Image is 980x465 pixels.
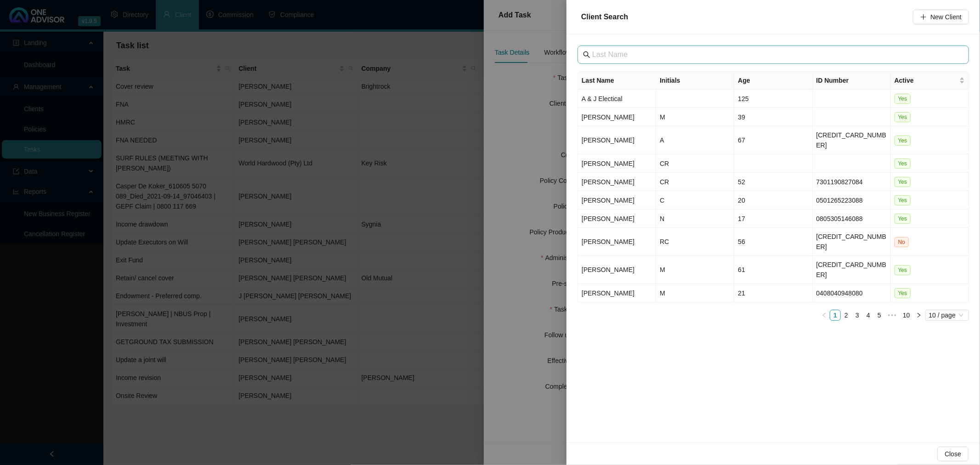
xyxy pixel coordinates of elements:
[920,14,927,20] span: plus
[578,154,656,173] td: [PERSON_NAME]
[895,94,911,104] span: Yes
[895,195,911,205] span: Yes
[930,12,962,22] span: New Client
[819,310,830,321] li: Previous Page
[895,214,911,224] span: Yes
[578,173,656,191] td: [PERSON_NAME]
[813,228,891,256] td: [CREDIT_CARD_NUMBER]
[656,256,734,284] td: M
[734,72,812,90] th: Age
[885,310,900,321] li: Next 5 Pages
[895,237,909,247] span: No
[900,310,913,321] li: 10
[830,310,841,321] li: 1
[895,136,911,146] span: Yes
[895,75,957,85] span: Active
[945,449,961,459] span: Close
[738,113,745,121] span: 39
[830,310,840,320] a: 1
[656,154,734,173] td: CR
[656,210,734,228] td: N
[813,210,891,228] td: 0805305146088
[578,228,656,256] td: [PERSON_NAME]
[885,310,900,321] span: •••
[578,284,656,302] td: [PERSON_NAME]
[738,95,748,102] span: 125
[900,310,913,320] a: 10
[738,266,745,273] span: 61
[813,72,891,90] th: ID Number
[656,284,734,302] td: M
[656,173,734,191] td: CR
[852,310,862,320] a: 3
[578,126,656,154] td: [PERSON_NAME]
[656,108,734,126] td: M
[813,126,891,154] td: [CREDIT_CARD_NUMBER]
[656,228,734,256] td: RC
[578,210,656,228] td: [PERSON_NAME]
[841,310,852,321] li: 2
[929,310,965,320] span: 10 / page
[841,310,851,320] a: 2
[913,310,924,321] button: right
[937,447,969,461] button: Close
[895,288,911,298] span: Yes
[925,310,969,321] div: Page Size
[813,191,891,210] td: 0501265223088
[874,310,884,320] a: 5
[592,49,956,60] input: Last Name
[891,72,969,90] th: Active
[578,72,656,90] th: Last Name
[874,310,885,321] li: 5
[813,284,891,302] td: 0408040948080
[813,256,891,284] td: [CREDIT_CARD_NUMBER]
[738,197,745,204] span: 20
[578,256,656,284] td: [PERSON_NAME]
[821,312,827,318] span: left
[581,13,628,21] span: Client Search
[813,173,891,191] td: 7301190827084
[819,310,830,321] button: left
[895,112,911,122] span: Yes
[738,238,745,245] span: 56
[895,265,911,275] span: Yes
[656,126,734,154] td: A
[738,178,745,186] span: 52
[738,136,745,144] span: 67
[916,312,922,318] span: right
[895,177,911,187] span: Yes
[583,51,590,58] span: search
[895,159,911,169] span: Yes
[863,310,873,320] a: 4
[578,90,656,108] td: A & J Electical
[863,310,874,321] li: 4
[852,310,863,321] li: 3
[738,215,745,222] span: 17
[913,10,969,24] button: New Client
[738,289,745,297] span: 21
[578,108,656,126] td: [PERSON_NAME]
[656,72,734,90] th: Initials
[913,310,924,321] li: Next Page
[578,191,656,210] td: [PERSON_NAME]
[656,191,734,210] td: C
